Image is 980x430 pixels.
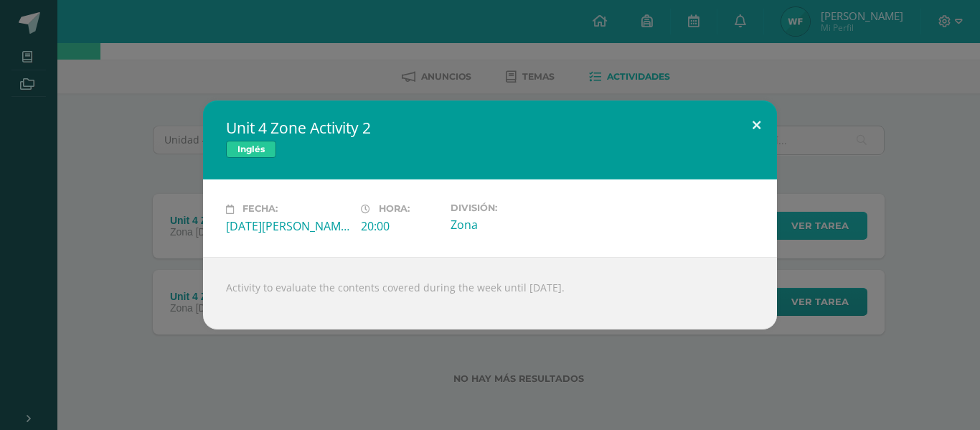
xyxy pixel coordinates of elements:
[379,204,410,215] span: Hora:
[226,118,754,138] h2: Unit 4 Zone Activity 2
[226,141,276,158] span: Inglés
[451,202,574,213] label: División:
[451,217,574,233] div: Zona
[226,218,349,234] div: [DATE][PERSON_NAME]
[736,101,777,149] button: Close (Esc)
[361,218,439,234] div: 20:00
[203,257,777,329] div: Activity to evaluate the contents covered during the week until [DATE].
[242,204,278,215] span: Fecha:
